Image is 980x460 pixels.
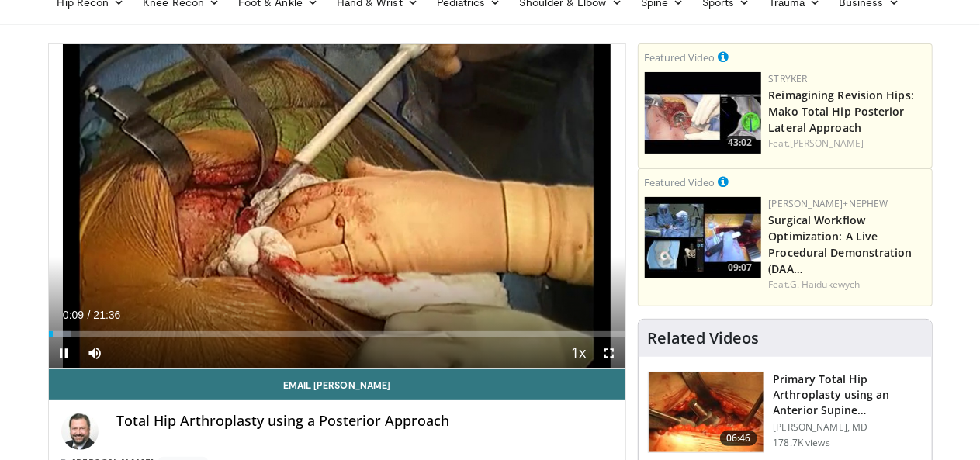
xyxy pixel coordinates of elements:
video-js: Video Player [49,44,625,369]
span: 09:07 [724,261,757,275]
a: [PERSON_NAME]+Nephew [769,197,888,210]
button: Playback Rate [563,337,594,368]
div: Feat. [769,137,926,150]
div: Feat. [769,278,926,292]
a: 43:02 [645,72,761,154]
h3: Primary Total Hip Arthroplasty using an Anterior Supine Intermuscula… [774,372,923,418]
img: Avatar [61,413,99,450]
span: 06:46 [720,431,757,446]
a: Email [PERSON_NAME] [49,369,625,400]
a: Surgical Workflow Optimization: A Live Procedural Demonstration (DAA… [769,213,912,276]
div: Progress Bar [49,331,625,337]
span: 21:36 [93,309,120,321]
small: Featured Video [645,175,715,189]
button: Pause [49,337,80,368]
a: Stryker [769,72,808,85]
a: 06:46 Primary Total Hip Arthroplasty using an Anterior Supine Intermuscula… [PERSON_NAME], MD 178... [648,372,923,454]
h4: Related Videos [648,329,760,348]
img: 6632ea9e-2a24-47c5-a9a2-6608124666dc.150x105_q85_crop-smart_upscale.jpg [645,72,761,154]
span: 0:09 [63,309,84,321]
p: [PERSON_NAME], MD [774,421,923,434]
a: [PERSON_NAME] [790,137,864,150]
p: 178.7K views [774,437,830,449]
a: Reimagining Revision Hips: Mako Total Hip Posterior Lateral Approach [769,88,915,135]
h4: Total Hip Arthroplasty using a Posterior Approach [117,413,613,430]
span: 43:02 [724,136,757,150]
button: Fullscreen [594,337,625,368]
button: Mute [80,337,111,368]
a: G. Haidukewych [790,278,860,291]
img: 263423_3.png.150x105_q85_crop-smart_upscale.jpg [649,372,764,453]
small: Featured Video [645,50,715,64]
span: / [88,309,91,321]
a: 09:07 [645,197,761,278]
img: bcfc90b5-8c69-4b20-afee-af4c0acaf118.150x105_q85_crop-smart_upscale.jpg [645,197,761,278]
